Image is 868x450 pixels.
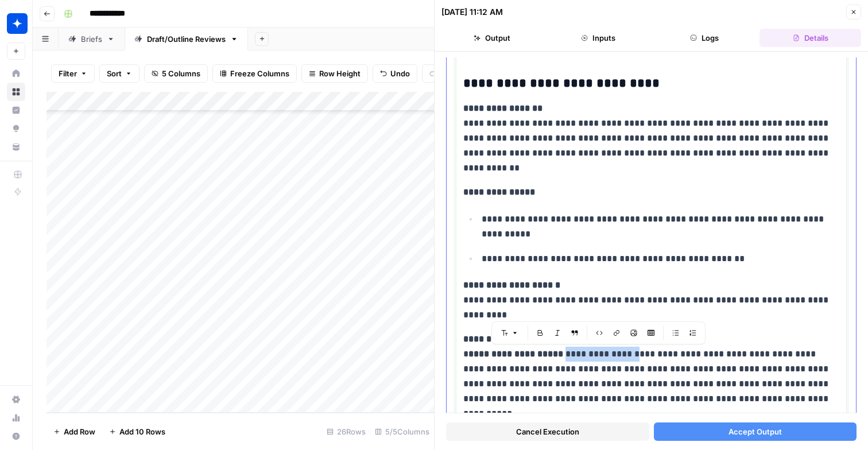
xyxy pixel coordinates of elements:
a: Browse [7,83,25,101]
span: Row Height [319,68,361,79]
span: 5 Columns [162,68,200,79]
button: Row Height [301,64,368,83]
span: Filter [59,68,77,79]
button: Cancel Execution [446,422,649,441]
button: Inputs [548,29,649,47]
a: Opportunities [7,119,25,138]
button: Add Row [46,422,102,441]
a: Briefs [59,28,125,51]
button: Filter [51,64,95,83]
button: Accept Output [654,422,857,441]
a: Home [7,64,25,83]
button: Workspace: Wiz [7,9,25,38]
span: Sort [107,68,122,79]
button: Output [441,29,543,47]
span: Freeze Columns [230,68,289,79]
a: Your Data [7,138,25,156]
span: Cancel Execution [516,426,579,437]
span: Undo [390,68,410,79]
button: Freeze Columns [212,64,297,83]
img: Wiz Logo [7,13,28,34]
div: Briefs [81,33,102,45]
span: Add 10 Rows [119,426,165,437]
button: Sort [99,64,139,83]
button: Undo [373,64,417,83]
a: Draft/Outline Reviews [125,28,248,51]
span: Add Row [64,426,95,437]
button: Add 10 Rows [102,422,172,441]
button: Details [759,29,861,47]
a: Usage [7,409,25,427]
div: 26 Rows [322,422,370,441]
div: 5/5 Columns [370,422,434,441]
div: Draft/Outline Reviews [147,33,226,45]
span: Accept Output [728,426,782,437]
a: Insights [7,101,25,119]
button: Help + Support [7,427,25,445]
button: 5 Columns [144,64,208,83]
div: [DATE] 11:12 AM [441,6,503,18]
a: Settings [7,390,25,409]
button: Logs [654,29,755,47]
